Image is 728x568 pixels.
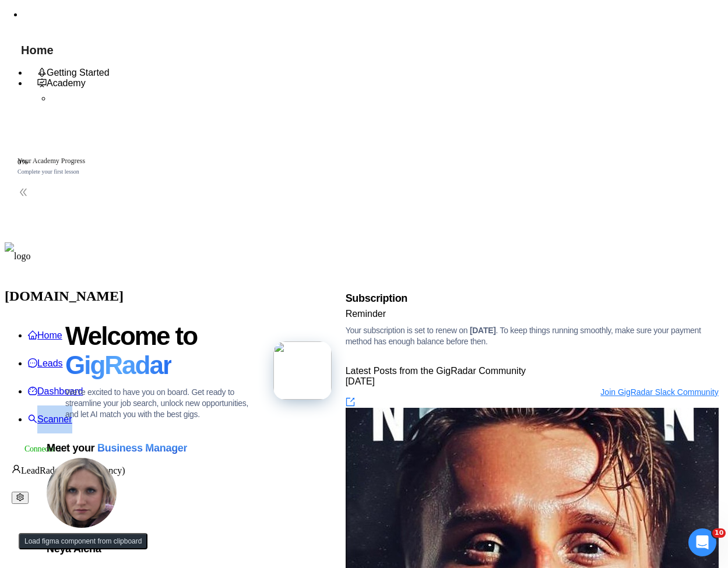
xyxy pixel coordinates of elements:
[47,539,313,559] div: Neya Aicha
[47,458,117,528] img: 1723538564083-avatar-gen52599e3ab6876934828423d8249020fb.jpg
[600,387,718,397] a: Join GigRadar Slack Community
[12,44,63,65] span: Home
[12,492,29,504] button: setting
[65,322,255,380] h1: Welcome to
[17,168,79,175] span: Complete your first lesson
[470,326,496,335] span: [DATE]
[712,528,726,538] span: 10
[37,78,86,88] span: Academy
[16,493,24,501] span: setting
[47,442,187,454] span: Meet your
[346,376,375,386] span: [DATE]
[65,387,255,420] span: We're excited to have you on board. Get ready to streamline your job search, unlock new opportuni...
[37,78,47,87] span: fund-projection-screen
[346,326,701,346] span: Your subscription is set to renew on . To keep things running smoothly, make sure your payment me...
[12,464,21,474] span: user
[346,366,526,376] span: Latest Posts from the GigRadar Community
[346,292,407,304] span: Subscription
[37,68,47,77] span: rocket
[28,68,168,78] li: Getting Started
[5,282,723,310] h1: [DOMAIN_NAME]
[47,68,110,77] span: Getting Started
[17,157,85,165] span: Your Academy Progress
[688,528,716,556] iframe: Intercom live chat
[5,242,30,270] img: logo
[12,444,21,454] img: upwork-logo.png
[12,492,29,502] a: setting
[65,351,171,380] span: GigRadar
[17,188,29,199] span: double-left
[97,442,187,454] span: Business Manager
[346,397,353,407] span: export
[47,78,86,88] span: Academy
[346,397,353,407] a: export
[273,341,332,400] img: gigradar-logo.png
[346,309,719,319] div: Reminder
